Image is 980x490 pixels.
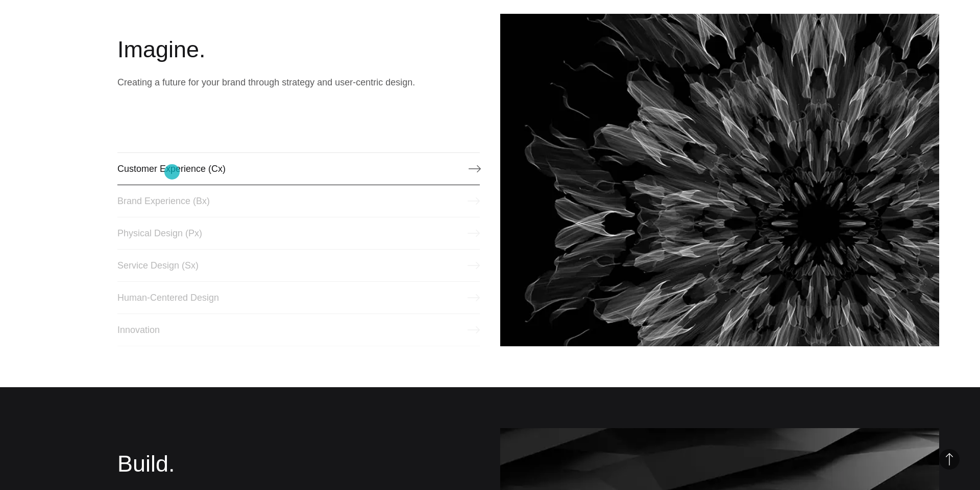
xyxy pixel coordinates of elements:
a: Human-Centered Design [117,281,480,314]
a: Brand Experience (Bx) [117,185,480,217]
p: Creating a future for your brand through strategy and user-centric design. [117,75,480,90]
h2: Build. [117,449,480,479]
a: Customer Experience (Cx) [117,152,480,185]
button: Back to Top [939,449,960,470]
a: Service Design (Sx) [117,249,480,282]
a: Innovation [117,314,480,346]
h2: Imagine. [117,34,480,65]
a: Physical Design (Px) [117,217,480,250]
